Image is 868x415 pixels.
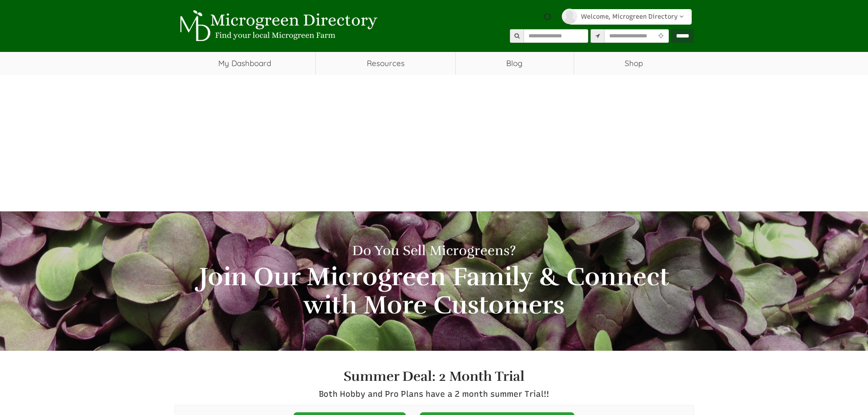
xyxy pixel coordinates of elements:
[319,389,549,399] span: Both Hobby and Pro Plans have a 2 month summer Trial!!
[562,9,577,24] img: profile profile holder
[181,263,687,319] h2: Join Our Microgreen Family & Connect with More Customers
[656,33,666,39] i: Use Current Location
[175,52,316,75] a: My Dashboard
[181,243,687,258] h1: Do You Sell Microgreens?
[161,79,708,207] iframe: Advertisement
[175,10,380,42] img: Microgreen Directory
[574,52,694,75] a: Shop
[344,368,524,385] strong: Summer Deal: 2 Month Trial
[569,9,692,25] a: Welcome, Microgreen Directory
[316,52,455,75] a: Resources
[456,52,574,75] a: Blog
